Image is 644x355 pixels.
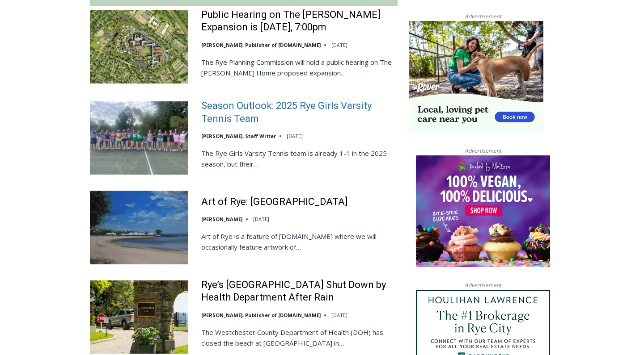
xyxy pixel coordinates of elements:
time: [DATE] [331,42,347,48]
a: [PERSON_NAME], Publisher of [DOMAIN_NAME] [201,42,321,48]
a: Open Tues. - Sun. [PHONE_NUMBER] [0,90,90,111]
span: Advertisement [456,12,510,21]
a: Season Outlook: 2025 Rye Girls Varsity Tennis Team [201,100,398,125]
a: [PERSON_NAME], Staff Writer [201,133,276,139]
img: Art of Rye: Rye Beach [90,191,188,264]
p: The Westchester County Department of Health (DOH) has closed the beach at [GEOGRAPHIC_DATA] in… [201,327,398,348]
a: [PERSON_NAME] [201,216,242,222]
span: Intern @ [DOMAIN_NAME] [234,89,415,109]
time: [DATE] [331,312,347,318]
div: "clearly one of the favorites in the [GEOGRAPHIC_DATA] neighborhood" [92,56,131,107]
p: The Rye Girls Varsity Tennis team is already 1-1 in the 2025 season, but their… [201,148,398,169]
img: Season Outlook: 2025 Rye Girls Varsity Tennis Team [90,101,188,175]
p: The Rye Planning Commission will hold a public hearing on The [PERSON_NAME] Home proposed expansion… [201,57,398,78]
span: Advertisement [456,146,510,155]
div: "The first chef I interviewed talked about coming to [GEOGRAPHIC_DATA] from [GEOGRAPHIC_DATA] in ... [226,0,423,87]
img: Baked by Melissa [416,155,550,267]
a: [PERSON_NAME], Publisher of [DOMAIN_NAME] [201,312,321,318]
a: Intern @ [DOMAIN_NAME] [215,87,433,111]
p: Art of Rye is a feature of [DOMAIN_NAME] where we will occasionally feature artwork of… [201,231,398,252]
span: Open Tues. - Sun. [PHONE_NUMBER] [3,92,88,126]
img: Rye’s Coveleigh Beach Shut Down by Health Department After Rain [90,280,188,354]
span: Advertisement [456,281,510,289]
time: [DATE] [287,133,303,139]
a: Rye’s [GEOGRAPHIC_DATA] Shut Down by Health Department After Rain [201,279,398,304]
a: Art of Rye: [GEOGRAPHIC_DATA] [201,196,348,209]
time: [DATE] [253,216,269,222]
a: Public Hearing on The [PERSON_NAME] Expansion is [DATE], 7:00pm [201,8,398,34]
img: Public Hearing on The Osborn Expansion is Tuesday, 7:00pm [90,10,188,84]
